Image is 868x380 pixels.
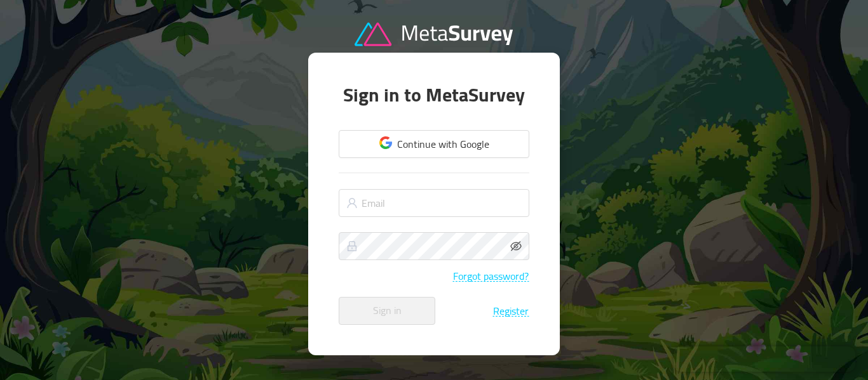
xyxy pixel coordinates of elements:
i: icon: lock [346,240,358,252]
h1: Sign in to MetaSurvey [339,83,529,107]
input: Email [339,189,529,217]
i: icon: user [346,197,358,209]
iframe: Chatra live chat [674,346,855,372]
button: Sign in [339,297,435,325]
button: Continue with Google [339,130,529,158]
button: Forgot password? [452,270,529,282]
i: icon: eye-invisible [510,240,522,252]
button: Register [492,305,529,317]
